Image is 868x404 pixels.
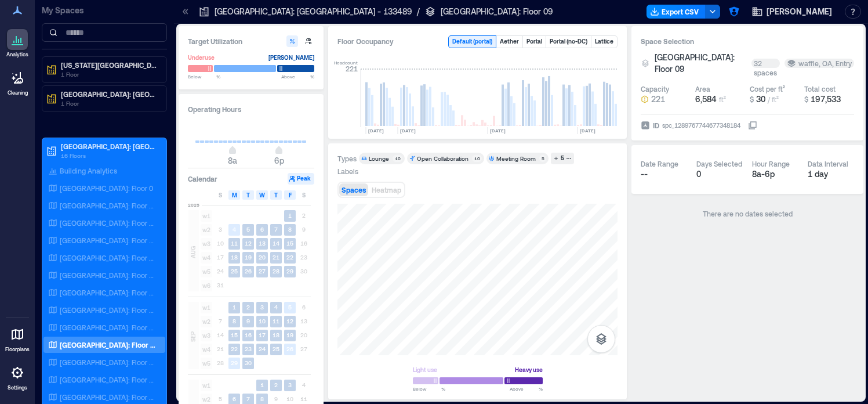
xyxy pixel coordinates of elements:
[188,201,199,208] span: 2025
[302,190,306,200] span: S
[274,190,278,200] span: T
[5,346,30,353] p: Floorplans
[60,358,156,367] p: [GEOGRAPHIC_DATA]: Floor 10
[286,240,293,247] text: 15
[651,93,665,105] span: 221
[273,318,279,324] text: 11
[245,240,252,247] text: 12
[188,73,220,80] span: Below %
[259,254,266,261] text: 20
[260,304,264,311] text: 3
[286,318,293,324] text: 12
[546,36,591,48] button: Portal (no-DC)
[551,153,574,164] button: 5
[696,159,742,168] div: Days Selected
[750,93,800,105] button: $ 30 / ft²
[655,52,747,75] button: [GEOGRAPHIC_DATA]: Floor 09
[201,266,212,277] span: w5
[201,210,212,222] span: w1
[3,64,32,100] a: Cleaning
[768,95,779,103] span: / ft²
[245,331,252,338] text: 16
[228,156,237,165] span: 8a
[510,385,543,392] span: Above %
[539,155,546,162] div: 5
[246,190,250,200] span: T
[647,5,706,19] button: Export CSV
[259,345,266,352] text: 24
[6,51,28,58] p: Analytics
[750,84,785,93] div: Cost per ft²
[273,254,279,261] text: 21
[400,128,416,134] text: [DATE]
[268,52,314,63] div: [PERSON_NAME]
[188,173,217,185] h3: Calendar
[752,159,790,168] div: Hour Range
[61,60,158,70] p: [US_STATE][GEOGRAPHIC_DATA] - 159179
[219,190,222,200] span: S
[286,345,293,352] text: 26
[641,35,854,47] h3: Space Selection
[337,167,358,176] div: Labels
[369,154,389,163] div: Lounge
[490,128,506,134] text: [DATE]
[273,345,279,352] text: 25
[417,154,468,163] div: Open Collaboration
[417,6,420,17] p: /
[42,5,167,16] p: My Spaces
[523,36,546,48] button: Portal
[695,94,717,104] span: 6,584
[719,95,726,103] span: ft²
[661,120,742,131] div: spc_1289767744677348184
[231,268,238,275] text: 25
[60,253,156,262] p: [GEOGRAPHIC_DATA]: Floor 04
[60,340,156,349] p: [GEOGRAPHIC_DATA]: Floor 09
[274,381,278,388] text: 2
[61,89,158,99] p: [GEOGRAPHIC_DATA]: [GEOGRAPHIC_DATA] - 160796
[695,84,710,93] div: Area
[201,344,212,355] span: w4
[201,252,212,264] span: w4
[337,35,439,48] div: Floor Occupancy
[259,331,266,338] text: 17
[804,84,836,93] div: Total cost
[559,153,566,164] div: 5
[273,331,279,338] text: 18
[201,238,212,250] span: w3
[750,95,754,103] span: $
[580,128,595,134] text: [DATE]
[369,183,404,196] button: Heatmap
[246,304,250,311] text: 2
[641,159,678,168] div: Date Range
[767,6,832,17] span: [PERSON_NAME]
[496,36,522,48] button: Aether
[246,226,250,233] text: 5
[286,331,293,338] text: 19
[751,59,780,68] div: 32 spaces
[441,6,553,17] p: [GEOGRAPHIC_DATA]: Floor 09
[60,183,153,193] p: [GEOGRAPHIC_DATA]: Floor 0
[188,52,215,63] div: Underuse
[245,268,252,275] text: 26
[641,93,691,105] button: 221
[201,380,212,391] span: w1
[641,169,648,179] span: --
[201,316,212,327] span: w2
[286,268,293,275] text: 29
[808,159,848,168] div: Data Interval
[201,302,212,313] span: w1
[60,392,156,402] p: [GEOGRAPHIC_DATA]: Floor 12
[748,121,757,130] button: IDspc_1289767744677348184
[231,331,238,338] text: 15
[703,210,793,218] span: There are no dates selected
[413,364,437,376] div: Light use
[393,155,402,162] div: 10
[641,84,669,93] div: Capacity
[60,201,156,210] p: [GEOGRAPHIC_DATA]: Floor 01
[60,236,156,245] p: [GEOGRAPHIC_DATA]: Floor 03
[288,212,292,219] text: 1
[233,318,236,324] text: 8
[2,320,33,356] a: Floorplans
[281,73,314,80] span: Above %
[274,156,284,165] span: 6p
